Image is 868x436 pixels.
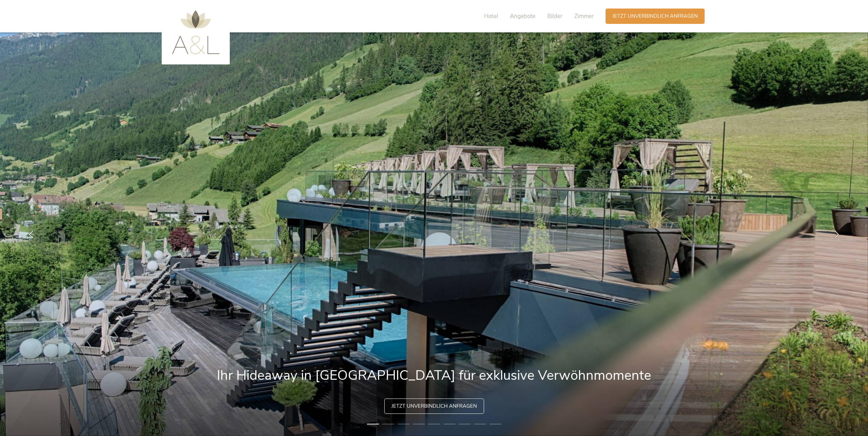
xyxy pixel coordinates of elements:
span: Hotel [484,12,498,20]
span: Zimmer [574,12,594,20]
span: Angebote [510,12,535,20]
span: Jetzt unverbindlich anfragen [391,403,477,410]
img: AMONTI & LUNARIS Wellnessresort [172,10,220,54]
span: Bilder [547,12,562,20]
span: Jetzt unverbindlich anfragen [612,13,698,20]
